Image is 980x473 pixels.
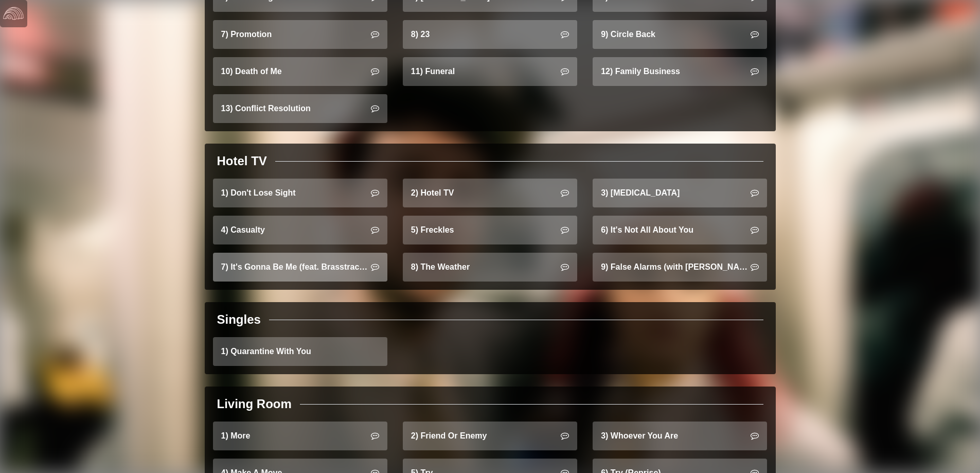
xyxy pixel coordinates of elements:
a: 2) Friend Or Enemy [403,422,577,450]
a: 6) It's Not All About You [593,216,767,244]
a: 11) Funeral [403,57,577,86]
div: Singles [217,310,261,329]
a: 7) Promotion [213,20,387,49]
a: 9) Circle Back [593,20,767,49]
div: Hotel TV [217,152,267,170]
a: 12) Family Business [593,57,767,86]
a: 5) Freckles [403,216,577,244]
div: Living Room [217,395,292,413]
a: 1) Quarantine With You [213,337,387,366]
a: 4) Casualty [213,216,387,244]
a: 9) False Alarms (with [PERSON_NAME]) [593,253,767,282]
a: 3) Whoever You Are [593,422,767,450]
a: 8) 23 [403,20,577,49]
a: 2) Hotel TV [403,179,577,207]
a: 1) Don't Lose Sight [213,179,387,207]
a: 3) [MEDICAL_DATA] [593,179,767,207]
a: 8) The Weather [403,253,577,282]
a: 1) More [213,422,387,450]
a: 7) It's Gonna Be Me (feat. Brasstracks) [213,253,387,282]
img: logo-white-4c48a5e4bebecaebe01ca5a9d34031cfd3d4ef9ae749242e8c4bf12ef99f53e8.png [3,3,24,24]
a: 10) Death of Me [213,57,387,86]
a: 13) Conflict Resolution [213,94,387,123]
